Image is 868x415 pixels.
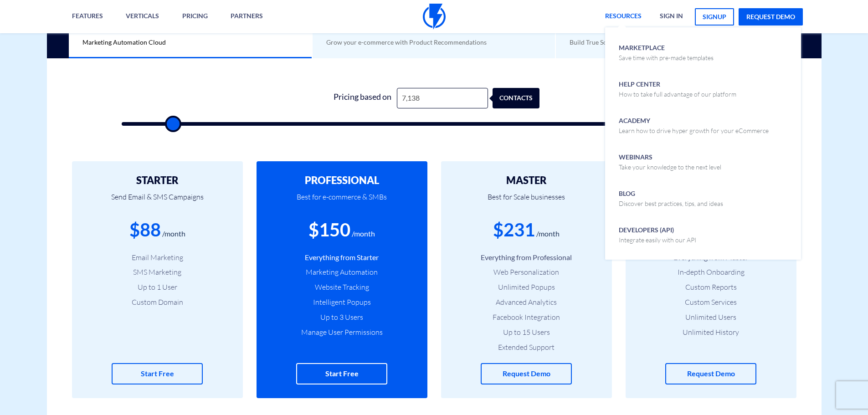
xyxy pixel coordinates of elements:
p: Learn how to drive hyper growth for your eCommerce [619,126,769,135]
p: Send Email & SMS Campaigns [86,186,229,217]
li: Website Tracking [270,282,414,292]
div: $150 [308,217,350,243]
a: BlogDiscover best practices, tips, and ideas [612,180,794,216]
li: Manage User Permissions [270,327,414,338]
div: contacts [498,88,545,108]
b: REVIEWS [596,26,628,34]
span: Blog [619,187,723,208]
a: Start Free [112,363,203,384]
p: Take your knowledge to the next level [619,163,721,172]
p: Integrate easily with our API [619,236,696,245]
li: In-depth Onboarding [639,267,783,277]
li: Email Marketing [86,252,229,263]
h2: MASTER [455,175,598,186]
a: Developers (API)Integrate easily with our API [612,216,794,253]
li: SMS Marketing [86,267,229,277]
span: Webinars [619,150,721,172]
h2: STARTER [86,175,229,186]
li: Unlimited History [639,327,783,338]
li: Unlimited Users [639,312,783,323]
div: /month [536,229,560,239]
div: $231 [493,217,535,243]
li: Unlimited Popups [455,282,598,292]
span: Help Center [619,77,736,99]
p: Best for e-commerce & SMBs [270,186,414,217]
li: Facebook Integration [455,312,598,323]
li: Web Personalization [455,267,598,277]
div: Pricing based on [329,88,397,108]
b: Core [109,26,128,34]
a: Request Demo [481,363,572,384]
div: $88 [129,217,161,243]
li: Extended Support [455,342,598,353]
p: Save time with pre-made templates [619,53,714,62]
span: Marketing Automation Cloud [82,38,166,46]
h2: PROFESSIONAL [270,175,414,186]
a: Start Free [296,363,387,384]
li: Up to 1 User [86,282,229,292]
span: Marketplace [619,41,714,62]
a: signup [695,8,734,26]
p: Discover best practices, tips, and ideas [619,199,723,208]
li: Intelligent Popups [270,297,414,307]
li: Everything from Professional [455,252,598,263]
li: Everything from Starter [270,252,414,263]
a: request demo [739,8,803,26]
div: /month [352,229,375,239]
li: Custom Domain [86,297,229,307]
p: Best for Scale businesses [455,186,598,217]
p: How to take full advantage of our platform [619,90,736,99]
a: MarketplaceSave time with pre-made templates [612,34,794,71]
a: WebinarsTake your knowledge to the next level [612,143,794,180]
li: Up to 3 Users [270,312,414,323]
a: AcademyLearn how to drive hyper growth for your eCommerce [612,107,794,143]
span: Academy [619,114,769,135]
b: AI [353,26,360,34]
a: Request Demo [665,363,756,384]
span: Developers (API) [619,223,696,245]
li: Up to 15 Users [455,327,598,338]
li: Marketing Automation [270,267,414,277]
span: Build True Social Proof [570,38,635,46]
li: Custom Services [639,297,783,307]
li: Custom Reports [639,282,783,292]
li: Advanced Analytics [455,297,598,307]
a: Help CenterHow to take full advantage of our platform [612,71,794,107]
span: Grow your e-commerce with Product Recommendations [326,38,487,46]
div: /month [162,229,185,239]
